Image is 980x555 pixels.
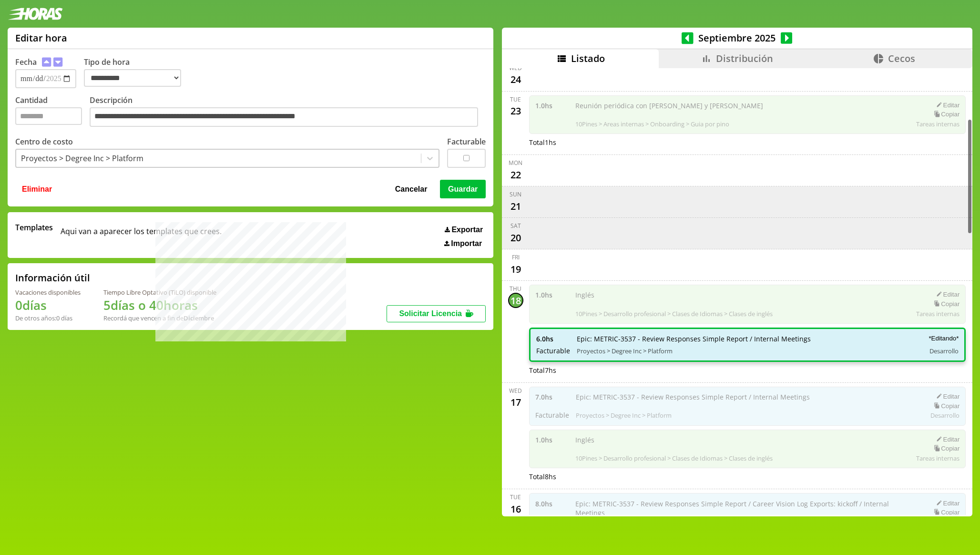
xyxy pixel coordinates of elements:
label: Facturable [447,136,486,147]
h2: Información útil [15,271,90,284]
span: Distribución [716,52,773,65]
span: Cecos [888,52,915,65]
h1: 0 días [15,297,81,314]
h1: 5 días o 40 horas [103,297,216,314]
span: Importar [451,239,482,248]
div: Vacaciones disponibles [15,288,81,297]
div: Sat [510,222,521,230]
div: Sun [510,190,521,198]
div: 21 [508,198,523,214]
div: 16 [508,501,523,516]
div: 20 [508,230,523,245]
button: Exportar [442,225,486,235]
div: 23 [508,103,523,119]
textarea: Descripción [90,107,478,127]
span: Solicitar Licencia [399,309,462,318]
span: Listado [571,52,605,65]
button: Cancelar [392,180,430,198]
div: Tue [510,95,521,103]
div: Tiempo Libre Optativo (TiLO) disponible [103,288,216,297]
label: Tipo de hora [84,57,189,88]
div: Proyectos > Degree Inc > Platform [21,153,143,164]
span: Septiembre 2025 [694,31,781,44]
select: Tipo de hora [84,69,181,87]
label: Cantidad [15,95,90,130]
label: Fecha [15,57,37,67]
span: Exportar [451,226,483,234]
button: Eliminar [19,180,55,198]
button: Guardar [440,180,486,198]
div: Total 1 hs [529,138,966,147]
span: Templates [15,222,53,233]
div: 22 [508,167,523,182]
div: 19 [508,261,523,277]
div: Tue [510,493,521,501]
div: 17 [508,395,523,410]
div: Mon [509,159,522,167]
div: Fri [512,253,520,261]
label: Descripción [90,95,486,130]
div: scrollable content [502,68,972,515]
label: Centro de costo [15,136,73,147]
div: Total 8 hs [529,472,966,481]
div: Recordá que vencen a fin de [103,314,216,322]
div: De otros años: 0 días [15,314,81,322]
div: Thu [510,285,521,293]
b: Diciembre [184,314,214,322]
div: Total 7 hs [529,366,966,375]
img: logotipo [8,8,63,20]
div: Wed [509,387,522,395]
span: Aqui van a aparecer los templates que crees. [61,222,222,248]
div: 18 [508,293,523,308]
input: Cantidad [15,107,82,125]
h1: Editar hora [15,31,67,44]
button: Solicitar Licencia [387,305,486,322]
div: 24 [508,72,523,87]
div: Wed [509,64,522,72]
